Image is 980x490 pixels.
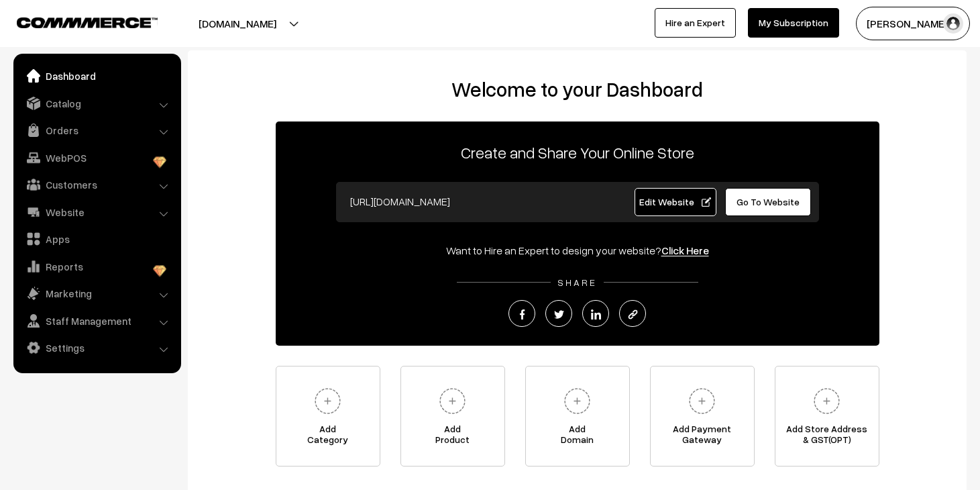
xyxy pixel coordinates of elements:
[655,8,736,38] a: Hire an Expert
[17,281,176,305] a: Marketing
[17,146,176,170] a: WebPOS
[526,424,629,450] span: Add Domain
[17,173,176,197] a: Customers
[775,424,879,450] span: Add Store Address & GST(OPT)
[748,8,839,38] a: My Subscription
[661,244,709,257] a: Click Here
[17,254,176,279] a: Reports
[309,383,346,420] img: plus.svg
[400,366,505,467] a: AddProduct
[276,140,879,164] p: Create and Share Your Online Store
[276,242,879,258] div: Want to Hire an Expert to design your website?
[650,366,755,467] a: Add PaymentGateway
[276,366,380,467] a: AddCategory
[17,200,176,224] a: Website
[551,277,604,288] span: SHARE
[775,366,879,467] a: Add Store Address& GST(OPT)
[434,383,471,420] img: plus.svg
[651,424,754,450] span: Add Payment Gateway
[17,309,176,333] a: Staff Management
[152,7,323,40] button: [DOMAIN_NAME]
[525,366,630,467] a: AddDomain
[17,118,176,142] a: Orders
[737,196,800,207] span: Go To Website
[635,188,716,216] a: Edit Website
[17,227,176,251] a: Apps
[559,383,596,420] img: plus.svg
[943,13,963,34] img: user
[808,383,845,420] img: plus.svg
[17,91,176,115] a: Catalog
[684,383,720,420] img: plus.svg
[17,17,158,28] img: COMMMERCE
[639,196,711,207] span: Edit Website
[17,64,176,88] a: Dashboard
[856,7,970,40] button: [PERSON_NAME]…
[17,13,134,30] a: COMMMERCE
[276,424,380,450] span: Add Category
[725,188,812,216] a: Go To Website
[17,336,176,360] a: Settings
[401,424,504,450] span: Add Product
[201,77,953,101] h2: Welcome to your Dashboard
